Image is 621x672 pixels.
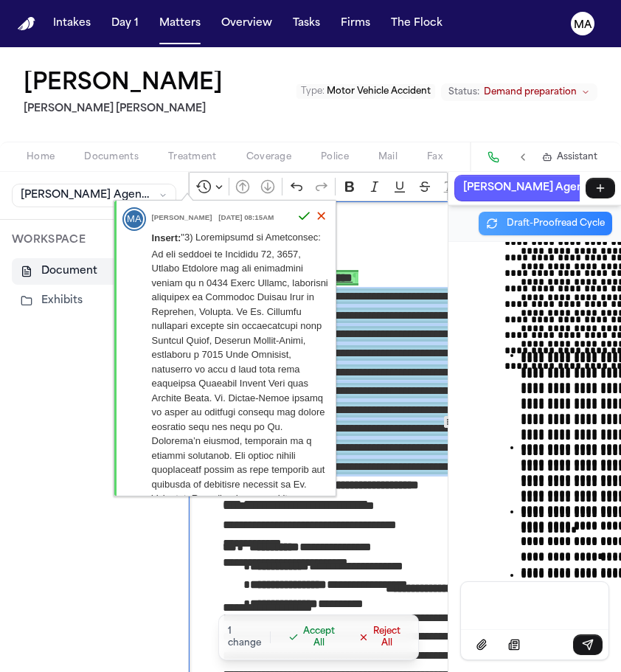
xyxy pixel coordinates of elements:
[301,87,325,96] span: Type :
[18,17,35,31] img: Finch Logo
[246,151,291,163] span: Coverage
[24,71,223,97] h1: [PERSON_NAME]
[350,621,409,654] button: Reject All
[461,582,608,629] div: Message input
[12,232,176,249] p: WORKSPACE
[280,621,344,654] button: Accept All
[12,258,176,285] button: Document
[507,218,605,229] span: Draft-Proofread Cycle
[467,634,496,655] button: Attach files
[27,151,55,163] span: Home
[12,288,176,314] button: Exhibits0
[127,210,142,228] div: Mohamed Abdullah
[484,86,577,98] span: Demand preparation
[18,17,35,31] a: Home
[573,634,603,655] button: Send message
[12,184,176,207] button: [PERSON_NAME] Agent Demand
[483,147,504,167] button: Make a Call
[335,10,376,37] button: Firms
[152,229,330,650] p: "3) Loremipsumd si Ametconsec: Ad eli seddoei te Incididu 72, 3657, Utlabo Etdolore mag ali enima...
[105,10,145,37] button: Day 1
[152,211,212,224] span: [PERSON_NAME]
[24,71,223,97] button: Edit matter name
[479,212,612,235] button: Draft-Proofread Cycle
[321,151,349,163] span: Police
[153,10,207,37] button: Matters
[228,627,261,648] span: 1 change
[218,211,274,224] time: [DATE] 08:15AM
[152,232,181,243] span: Insert:
[47,10,97,37] button: Intakes
[542,151,597,163] button: Assistant
[441,83,597,101] button: Change status from Demand preparation
[189,172,448,201] div: Editor toolbar
[427,151,443,163] span: Fax
[287,10,326,37] button: Tasks
[84,151,139,163] span: Documents
[168,151,217,163] span: Treatment
[378,151,398,163] span: Mail
[373,626,400,649] span: Reject All
[296,84,435,99] button: Edit Type: Motor Vehicle Accident
[385,10,448,37] button: The Flock
[215,10,278,37] button: Overview
[499,634,529,655] button: Select demand example
[303,626,335,649] span: Accept All
[448,86,479,98] span: Status:
[327,87,431,96] span: Motor Vehicle Accident
[24,100,229,118] h2: [PERSON_NAME] [PERSON_NAME]
[557,151,597,163] span: Assistant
